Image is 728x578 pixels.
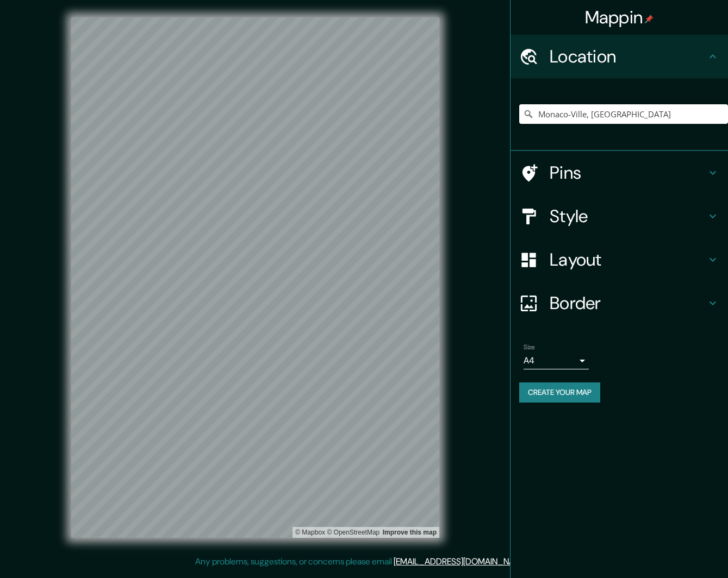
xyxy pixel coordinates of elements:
div: Pins [511,151,728,194]
h4: Border [550,292,706,314]
label: Size [524,343,535,352]
canvas: Map [71,17,439,538]
p: Any problems, suggestions, or concerns please email . [195,555,530,568]
input: Pick your city or area [519,104,728,124]
h4: Location [550,46,706,67]
a: [EMAIL_ADDRESS][DOMAIN_NAME] [394,556,528,567]
button: Create your map [519,382,600,403]
a: Mapbox [295,529,325,536]
a: OpenStreetMap [327,529,379,536]
div: A4 [524,352,589,369]
h4: Mappin [585,7,654,28]
div: Layout [511,238,728,281]
h4: Pins [550,162,706,184]
h4: Layout [550,249,706,271]
h4: Style [550,205,706,227]
img: pin-icon.png [645,15,654,23]
div: Style [511,194,728,238]
div: Border [511,281,728,325]
iframe: Help widget launcher [631,536,716,566]
a: Map feedback [383,529,437,536]
div: Location [511,35,728,78]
